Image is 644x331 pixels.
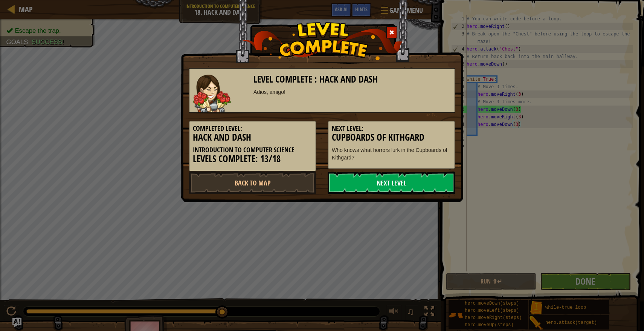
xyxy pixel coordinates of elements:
p: Who knows what horrors lurk in the Cupboards of Kithgard? [332,146,451,161]
a: Back to Map [189,172,316,194]
a: Next Level [328,172,455,194]
h3: Level Complete : Hack and Dash [253,74,451,84]
h3: Levels Complete: 13/18 [193,154,312,164]
h5: Completed Level: [193,125,312,132]
div: Adios, amigo! [253,88,451,96]
h5: Next Level: [332,125,451,132]
img: guardian.png [193,75,231,112]
h5: Introduction to Computer Science [193,146,312,154]
img: level_complete.png [241,22,403,60]
h3: Hack and Dash [193,132,312,143]
h3: Cupboards of Kithgard [332,132,451,143]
